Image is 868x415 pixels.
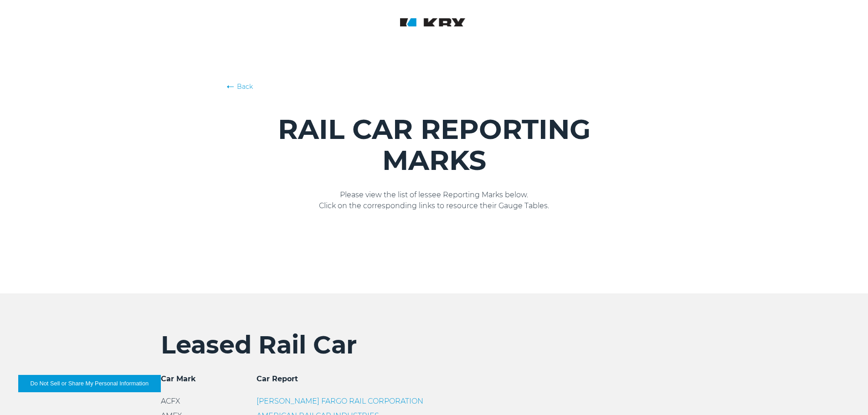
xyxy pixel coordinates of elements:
[161,397,180,405] span: ACFX
[257,397,423,405] a: [PERSON_NAME] FARGO RAIL CORPORATION
[18,375,161,392] button: Do Not Sell or Share My Personal Information
[227,82,642,91] a: Back
[257,374,298,383] span: Car Report
[161,330,708,360] h2: Leased Rail Car
[227,190,642,211] p: Please view the list of lessee Reporting Marks below. Click on the corresponding links to resourc...
[227,114,642,176] h1: RAIL CAR REPORTING MARKS
[400,18,468,30] img: KBX Logistics
[161,374,196,383] span: Car Mark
